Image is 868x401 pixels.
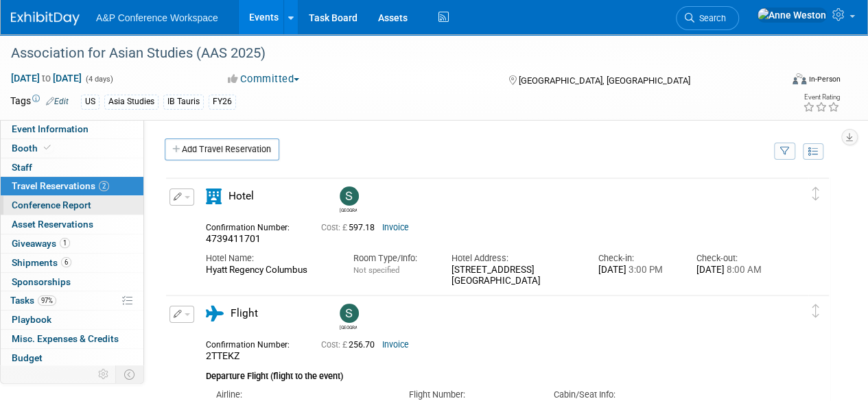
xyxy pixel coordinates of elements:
div: In-Person [808,74,841,84]
a: Travel Reservations2 [1,177,143,195]
div: Sydney Williams [336,304,360,330]
a: Booth [1,139,143,158]
span: Travel Reservations [12,180,109,191]
span: 3:00 PM [626,265,663,275]
i: Hotel [206,189,222,204]
span: Playbook [12,314,51,325]
span: 256.70 [321,340,380,350]
span: Flight [231,307,258,319]
td: Personalize Event Tab Strip [92,365,116,383]
span: 4739411701 [206,233,261,244]
span: Tasks [10,295,56,306]
span: 597.18 [321,223,380,232]
span: 8:00 AM [725,265,762,275]
div: Airline: [216,389,388,401]
span: 2TTEKZ [206,350,239,361]
td: Toggle Event Tabs [116,365,144,383]
span: 97% [38,295,56,306]
span: Event Information [12,123,89,134]
a: Edit [46,97,69,106]
span: Staff [12,162,32,173]
a: Shipments6 [1,254,143,272]
span: Cost: £ [321,340,349,350]
span: 1 [60,238,70,248]
div: Check-out: [696,252,774,265]
span: 6 [61,257,71,267]
a: Sponsorships [1,273,143,291]
a: Search [676,6,739,30]
a: Conference Report [1,196,143,215]
div: Hotel Address: [451,252,578,265]
i: Flight [206,306,224,321]
span: Conference Report [12,199,91,210]
span: Cost: £ [321,223,349,232]
div: Event Format [719,71,841,92]
span: 2 [99,181,109,191]
a: Add Travel Reservation [165,138,279,160]
span: Hotel [228,190,254,202]
div: FY26 [209,95,236,109]
button: Committed [223,72,305,86]
div: Departure Flight (flight to the event) [206,363,774,383]
div: Cabin/Seat Info: [554,389,678,401]
div: [DATE] [598,265,676,276]
span: Giveaways [12,238,70,249]
a: Event Information [1,120,143,138]
a: Giveaways1 [1,234,143,253]
a: Misc. Expenses & Credits [1,330,143,348]
i: Click and drag to move item [812,187,819,201]
img: Sydney Williams [340,186,359,206]
div: [STREET_ADDRESS] [GEOGRAPHIC_DATA] [451,265,578,288]
td: Tags [10,94,69,110]
a: Budget [1,349,143,367]
div: Confirmation Number: [206,219,301,233]
i: Click and drag to move item [812,304,819,318]
div: Sydney Williams [336,186,360,213]
div: Room Type/Info: [353,252,431,265]
span: A&P Conference Workspace [96,12,218,23]
i: Booth reservation complete [44,144,51,151]
div: Asia Studies [104,95,159,109]
div: IB Tauris [163,95,204,109]
span: Booth [12,143,54,154]
a: Playbook [1,311,143,329]
div: Event Rating [803,94,840,101]
div: Sydney Williams [340,206,357,213]
div: [DATE] [696,265,774,276]
img: Anne Weston [757,8,827,23]
div: Confirmation Number: [206,336,301,350]
span: to [40,73,53,84]
div: US [81,95,99,109]
i: Filter by Traveler [780,147,790,156]
span: Asset Reservations [12,219,93,230]
span: (4 days) [84,75,113,84]
div: Check-in: [598,252,676,265]
img: Sydney Williams [340,304,359,323]
span: Search [694,13,726,23]
div: Association for Asian Studies (AAS 2025) [6,41,770,66]
a: Tasks97% [1,291,143,310]
span: Sponsorships [12,276,71,287]
span: Misc. Expenses & Credits [12,333,119,344]
span: Shipments [12,257,71,268]
span: Not specified [353,265,399,275]
a: Asset Reservations [1,215,143,234]
div: Hotel Name: [206,252,333,265]
span: [DATE] [DATE] [10,72,82,84]
a: Invoice [382,340,409,350]
span: Budget [12,352,43,363]
span: [GEOGRAPHIC_DATA], [GEOGRAPHIC_DATA] [518,75,690,86]
a: Staff [1,158,143,177]
a: Invoice [382,223,409,232]
div: Flight Number: [409,389,533,401]
img: Format-Inperson.png [793,73,806,84]
img: ExhibitDay [11,12,80,25]
div: Sydney Williams [340,323,357,330]
div: Hyatt Regency Columbus [206,265,333,276]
